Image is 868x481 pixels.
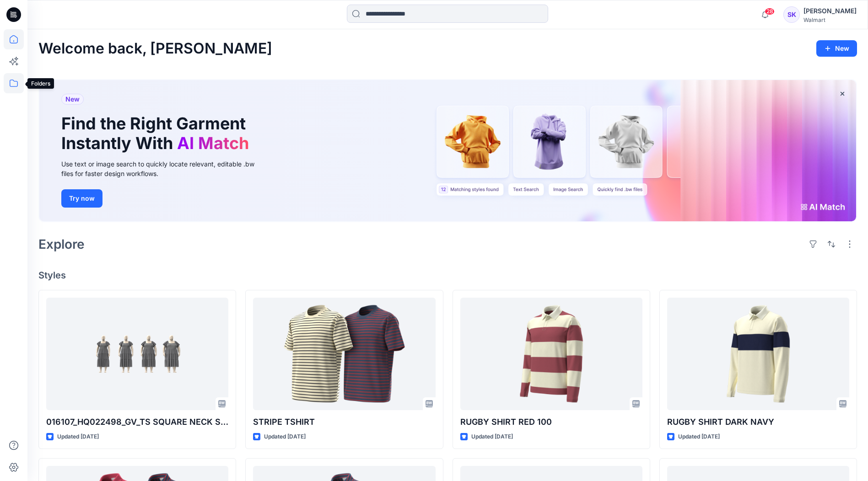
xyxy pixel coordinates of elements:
[460,416,642,428] p: RUGBY SHIRT RED 100
[803,16,857,23] div: Walmart
[264,432,306,442] p: Updated [DATE]
[783,6,800,23] div: SK
[38,270,857,281] h4: Styles
[765,8,775,15] span: 28
[667,416,849,428] p: RUGBY SHIRT DARK NAVY
[816,40,857,57] button: New
[803,5,857,16] div: [PERSON_NAME]
[57,432,99,442] p: Updated [DATE]
[460,298,642,410] a: RUGBY SHIRT RED 100
[61,114,253,153] h1: Find the Right Garment Instantly With
[38,40,272,57] h2: Welcome back, [PERSON_NAME]
[61,189,102,208] button: Try now
[65,94,80,105] span: New
[253,298,435,410] a: STRIPE TSHIRT
[678,432,720,442] p: Updated [DATE]
[61,159,267,178] div: Use text or image search to quickly locate relevant, editable .bw files for faster design workflows.
[38,237,85,251] h2: Explore
[471,432,513,442] p: Updated [DATE]
[253,416,435,428] p: STRIPE TSHIRT
[46,298,228,410] a: 016107_HQ022498_GV_TS SQUARE NECK SMOCKED MIDI DRESS
[667,298,849,410] a: RUGBY SHIRT DARK NAVY
[46,416,228,428] p: 016107_HQ022498_GV_TS SQUARE NECK SMOCKED MIDI DRESS
[177,133,249,153] span: AI Match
